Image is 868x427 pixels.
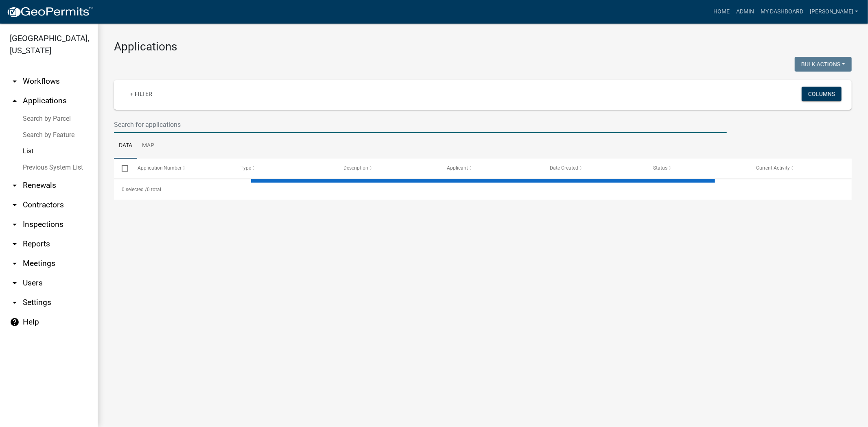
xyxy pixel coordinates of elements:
a: Home [710,4,733,20]
i: arrow_drop_down [10,278,20,288]
i: arrow_drop_down [10,298,20,307]
span: Description [344,165,369,171]
button: Columns [802,87,842,101]
a: Admin [733,4,757,20]
button: Bulk Actions [795,57,852,72]
span: Type [241,165,251,171]
datatable-header-cell: Application Number [129,159,233,178]
i: arrow_drop_up [10,96,20,106]
a: My Dashboard [757,4,807,20]
datatable-header-cell: Applicant [439,159,542,178]
i: arrow_drop_down [10,239,20,249]
a: [PERSON_NAME] [807,4,861,20]
h3: Applications [114,40,852,54]
datatable-header-cell: Select [114,159,129,178]
span: 0 selected / [122,187,147,192]
datatable-header-cell: Current Activity [748,159,852,178]
i: arrow_drop_down [10,220,20,229]
i: arrow_drop_down [10,76,20,86]
datatable-header-cell: Date Created [542,159,645,178]
span: Application Number [138,165,182,171]
i: arrow_drop_down [10,259,20,268]
input: Search for applications [114,116,727,133]
i: arrow_drop_down [10,181,20,190]
i: arrow_drop_down [10,200,20,210]
span: Date Created [550,165,579,171]
datatable-header-cell: Type [233,159,336,178]
a: Map [137,133,159,159]
datatable-header-cell: Description [336,159,439,178]
a: Data [114,133,137,159]
span: Current Activity [756,165,790,171]
span: Applicant [447,165,468,171]
a: + Filter [124,87,159,101]
span: Status [653,165,667,171]
datatable-header-cell: Status [645,159,749,178]
i: help [10,317,20,327]
div: 0 total [114,179,852,200]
